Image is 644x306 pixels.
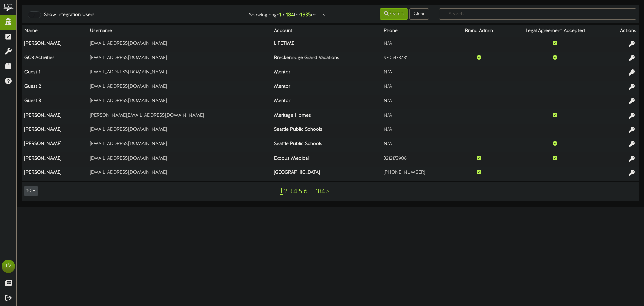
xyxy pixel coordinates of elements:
[22,66,87,81] th: Guest 1
[22,152,87,167] th: [PERSON_NAME]
[271,152,381,167] th: Exodus Medical
[381,152,453,167] td: 3212173986
[227,8,330,19] div: Showing page of for results
[87,167,271,181] td: [EMAIL_ADDRESS][DOMAIN_NAME]
[381,109,453,124] td: N/A
[22,124,87,138] th: [PERSON_NAME]
[2,260,15,273] div: TV
[87,37,271,52] td: [EMAIL_ADDRESS][DOMAIN_NAME]
[286,12,294,18] strong: 184
[271,109,381,124] th: Meritage Homes
[381,95,453,109] td: N/A
[39,12,95,18] label: Show Integration Users
[381,138,453,152] td: N/A
[284,188,287,195] a: 2
[271,37,381,52] th: LIFETIME
[271,138,381,152] th: Seattle Public Schools
[271,95,381,109] th: Mentor
[87,109,271,124] td: [PERSON_NAME][EMAIL_ADDRESS][DOMAIN_NAME]
[87,52,271,66] td: [EMAIL_ADDRESS][DOMAIN_NAME]
[409,8,429,20] button: Clear
[381,81,453,95] td: N/A
[280,187,283,196] a: 1
[271,25,381,37] th: Account
[505,25,605,37] th: Legal Agreement Accepted
[22,95,87,109] th: Guest 3
[293,188,297,195] a: 4
[22,52,87,66] th: GC8 Activities
[22,138,87,152] th: [PERSON_NAME]
[315,188,325,195] a: 184
[380,8,408,20] button: Search
[271,124,381,138] th: Seattle Public Schools
[279,12,281,18] strong: 1
[87,25,271,37] th: Username
[271,167,381,181] th: [GEOGRAPHIC_DATA]
[87,81,271,95] td: [EMAIL_ADDRESS][DOMAIN_NAME]
[87,66,271,81] td: [EMAIL_ADDRESS][DOMAIN_NAME]
[453,25,505,37] th: Brand Admin
[22,81,87,95] th: Guest 2
[381,52,453,66] td: 9705478781
[271,81,381,95] th: Mentor
[381,167,453,181] td: [PHONE_NUMBER]
[381,66,453,81] td: N/A
[87,152,271,167] td: [EMAIL_ADDRESS][DOMAIN_NAME]
[381,37,453,52] td: N/A
[22,25,87,37] th: Name
[22,37,87,52] th: [PERSON_NAME]
[304,188,308,195] a: 6
[22,109,87,124] th: [PERSON_NAME]
[24,186,38,196] button: 10
[271,52,381,66] th: Breckenridge Grand Vacations
[271,66,381,81] th: Mentor
[87,95,271,109] td: [EMAIL_ADDRESS][DOMAIN_NAME]
[300,12,311,18] strong: 1835
[326,188,329,195] a: >
[87,138,271,152] td: [EMAIL_ADDRESS][DOMAIN_NAME]
[309,188,314,195] a: ...
[289,188,292,195] a: 3
[439,8,636,20] input: -- Search --
[22,167,87,181] th: [PERSON_NAME]
[605,25,639,37] th: Actions
[87,124,271,138] td: [EMAIL_ADDRESS][DOMAIN_NAME]
[381,25,453,37] th: Phone
[299,188,302,195] a: 5
[381,124,453,138] td: N/A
